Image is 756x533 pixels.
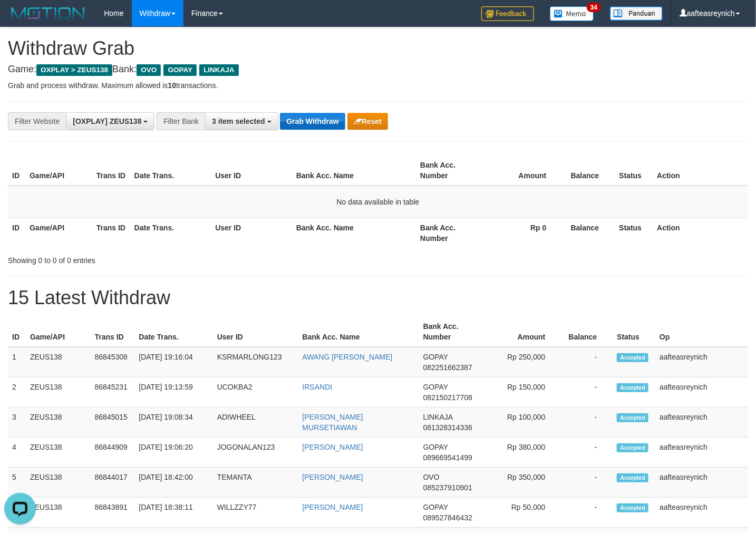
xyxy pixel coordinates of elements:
span: Copy 085237910901 to clipboard [423,483,472,492]
td: Rp 250,000 [484,347,561,377]
td: Rp 350,000 [484,468,561,498]
th: Bank Acc. Name [298,317,419,347]
strong: 10 [168,81,176,90]
th: Bank Acc. Name [292,218,416,248]
button: Reset [347,113,388,130]
div: Filter Bank [157,112,205,130]
span: Accepted [617,473,648,482]
img: Button%20Memo.svg [550,6,594,21]
p: Grab and process withdraw. Maximum allowed is transactions. [8,80,748,91]
td: 1 [8,347,26,377]
h1: Withdraw Grab [8,38,748,59]
span: OVO [137,64,161,76]
td: - [561,498,613,528]
img: panduan.png [610,6,663,21]
th: ID [8,317,26,347]
div: Filter Website [8,112,66,130]
td: 86845308 [91,347,135,377]
span: GOPAY [423,443,448,451]
button: Grab Withdraw [280,113,345,130]
span: Copy 082150217708 to clipboard [423,393,472,402]
span: 34 [587,3,601,12]
td: - [561,347,613,377]
span: OXPLAY > ZEUS138 [36,64,112,76]
button: 3 item selected [205,112,278,130]
h4: Game: Bank: [8,64,748,75]
span: Accepted [617,503,648,512]
th: Op [655,317,748,347]
th: Balance [561,317,613,347]
td: [DATE] 18:42:00 [134,468,212,498]
th: Bank Acc. Name [292,156,416,186]
td: Rp 380,000 [484,438,561,468]
th: Action [653,156,748,186]
th: User ID [211,156,292,186]
th: Game/API [25,156,92,186]
td: 86845231 [91,377,135,408]
th: Trans ID [91,317,135,347]
span: Accepted [617,413,648,422]
th: ID [8,218,25,248]
td: ZEUS138 [26,438,91,468]
span: 3 item selected [212,117,265,125]
th: Balance [563,156,615,186]
th: Rp 0 [483,218,563,248]
img: MOTION_logo.png [8,5,88,21]
td: [DATE] 19:13:59 [134,377,212,408]
th: Status [615,218,653,248]
td: [DATE] 19:08:34 [134,408,212,438]
td: aafteasreynich [655,498,748,528]
td: UCOKBA2 [213,377,298,408]
a: IRSANDI [303,383,333,391]
a: [PERSON_NAME] [303,443,363,451]
h1: 15 Latest Withdraw [8,287,748,308]
a: AWANG [PERSON_NAME] [303,353,393,361]
span: GOPAY [163,64,197,76]
span: GOPAY [423,353,448,361]
span: GOPAY [423,503,448,511]
th: Date Trans. [130,218,211,248]
th: Trans ID [92,218,130,248]
td: ZEUS138 [26,498,91,528]
th: Status [615,156,653,186]
th: Status [613,317,655,347]
td: KSRMARLONG123 [213,347,298,377]
th: Date Trans. [134,317,212,347]
th: Bank Acc. Number [416,218,483,248]
span: [OXPLAY] ZEUS138 [73,117,141,125]
td: Rp 100,000 [484,408,561,438]
span: Copy 089669541499 to clipboard [423,453,472,462]
td: - [561,377,613,408]
th: User ID [211,218,292,248]
th: Date Trans. [130,156,211,186]
td: 86844017 [91,468,135,498]
td: ADIWHEEL [213,408,298,438]
td: Rp 150,000 [484,377,561,408]
td: 86845015 [91,408,135,438]
td: - [561,438,613,468]
th: Balance [563,218,615,248]
th: User ID [213,317,298,347]
div: Showing 0 to 0 of 0 entries [8,251,307,266]
td: - [561,468,613,498]
td: [DATE] 19:06:20 [134,438,212,468]
a: [PERSON_NAME] [303,503,363,511]
span: Copy 082251662387 to clipboard [423,363,472,372]
td: ZEUS138 [26,408,91,438]
th: Amount [483,156,563,186]
td: ZEUS138 [26,347,91,377]
span: Accepted [617,383,648,392]
td: JOGONALAN123 [213,438,298,468]
td: [DATE] 18:38:11 [134,498,212,528]
th: Bank Acc. Number [419,317,484,347]
th: Game/API [26,317,91,347]
td: 2 [8,377,26,408]
span: OVO [423,473,440,481]
td: ZEUS138 [26,377,91,408]
button: Open LiveChat chat widget [4,4,36,36]
td: aafteasreynich [655,377,748,408]
td: 3 [8,408,26,438]
td: 86844909 [91,438,135,468]
th: Amount [484,317,561,347]
td: aafteasreynich [655,347,748,377]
